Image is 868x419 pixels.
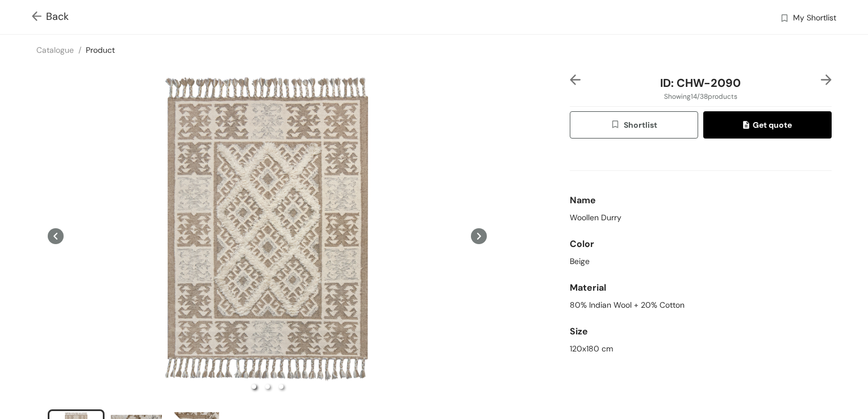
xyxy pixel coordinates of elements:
[279,384,283,389] li: slide item 3
[570,189,832,212] div: Name
[78,45,81,55] span: /
[252,384,256,389] li: slide item 1
[570,276,832,299] div: Material
[570,111,698,139] button: wishlistShortlist
[793,12,836,26] span: My Shortlist
[610,119,657,132] span: Shortlist
[743,119,792,131] span: Get quote
[610,119,624,132] img: wishlist
[664,91,737,102] span: Showing 14 / 38 products
[660,76,741,90] span: ID: CHW-2090
[703,111,832,139] button: quoteGet quote
[743,121,753,131] img: quote
[570,255,832,267] div: Beige
[821,74,832,85] img: right
[570,74,581,85] img: left
[570,320,832,343] div: Size
[32,9,69,24] span: Back
[265,384,270,389] li: slide item 2
[570,212,832,224] div: Woollen Durry
[779,13,790,25] img: wishlist
[36,45,74,55] a: Catalogue
[570,233,832,255] div: Color
[86,45,115,55] a: Product
[32,11,46,23] img: Go back
[570,299,832,311] div: 80% Indian Wool + 20% Cotton
[570,343,832,355] div: 120x180 cm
